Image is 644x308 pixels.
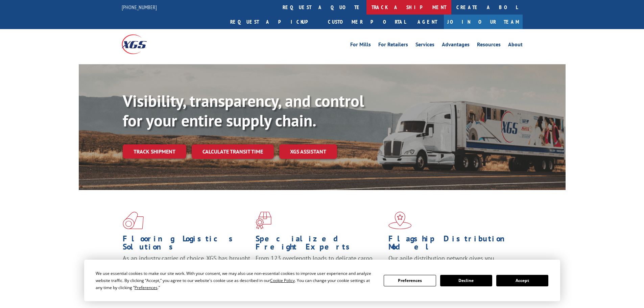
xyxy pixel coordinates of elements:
p: From 123 overlength loads to delicate cargo, our experienced staff knows the best way to move you... [256,254,383,284]
a: Join Our Team [444,15,523,29]
a: For Retailers [378,42,408,49]
a: Agent [411,15,444,29]
button: Accept [496,275,548,286]
h1: Flooring Logistics Solutions [123,235,251,254]
span: Preferences [135,285,158,290]
button: Decline [440,275,492,286]
div: Cookie Consent Prompt [84,260,560,301]
a: Customer Portal [323,15,411,29]
a: Services [415,42,434,49]
a: For Mills [350,42,371,49]
a: [PHONE_NUMBER] [122,4,157,10]
span: Cookie Policy [270,278,295,283]
img: xgs-icon-total-supply-chain-intelligence-red [123,212,144,229]
a: Resources [477,42,501,49]
img: xgs-icon-focused-on-flooring-red [256,212,271,229]
a: Advantages [442,42,470,49]
div: We use essential cookies to make our site work. With your consent, we may also use non-essential ... [96,270,376,291]
span: As an industry carrier of choice, XGS has brought innovation and dedication to flooring logistics... [123,254,250,278]
span: Our agile distribution network gives you nationwide inventory management on demand. [388,254,513,270]
a: Request a pickup [225,15,323,29]
h1: Flagship Distribution Model [388,235,516,254]
a: Track shipment [123,144,186,159]
b: Visibility, transparency, and control for your entire supply chain. [123,90,364,131]
a: Calculate transit time [192,144,274,159]
img: xgs-icon-flagship-distribution-model-red [388,212,412,229]
a: XGS ASSISTANT [279,144,337,159]
h1: Specialized Freight Experts [256,235,383,254]
a: About [508,42,523,49]
button: Preferences [384,275,436,286]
